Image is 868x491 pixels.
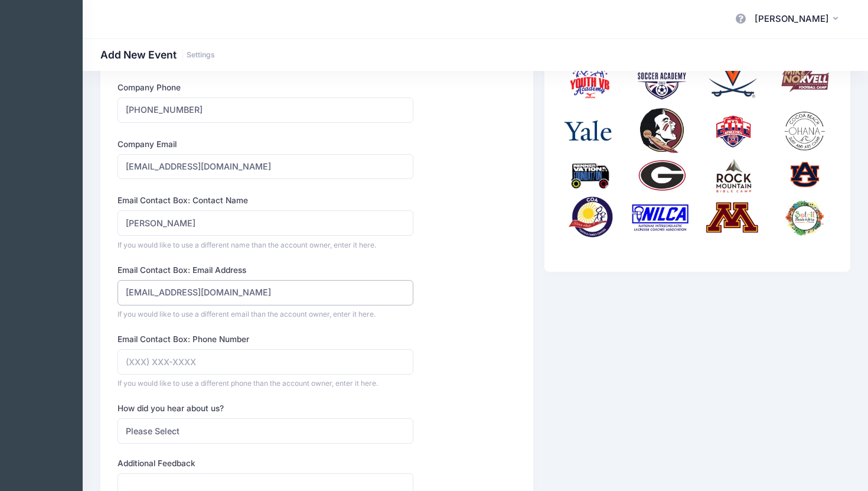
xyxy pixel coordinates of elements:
input: (XXX) XXX-XXXX [118,349,413,375]
label: How did you hear about us? [118,402,224,414]
label: Company Phone [118,82,181,93]
a: Settings [187,51,215,60]
label: Email Contact Box: Phone Number [118,333,249,345]
label: Additional Feedback [118,457,195,469]
button: [PERSON_NAME] [747,6,850,33]
div: If you would like to use a different phone than the account owner, enter it here. [118,378,413,389]
label: Email Contact Box: Contact Name [118,194,248,206]
input: (XXX) XXX-XXXX [118,97,413,123]
span: [PERSON_NAME] [755,12,829,25]
div: If you would like to use a different name than the account owner, enter it here. [118,240,413,251]
label: Company Email [118,138,177,150]
h1: Add New Event [100,48,215,61]
label: Email Contact Box: Email Address [118,264,246,276]
div: If you would like to use a different email than the account owner, enter it here. [118,309,413,320]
